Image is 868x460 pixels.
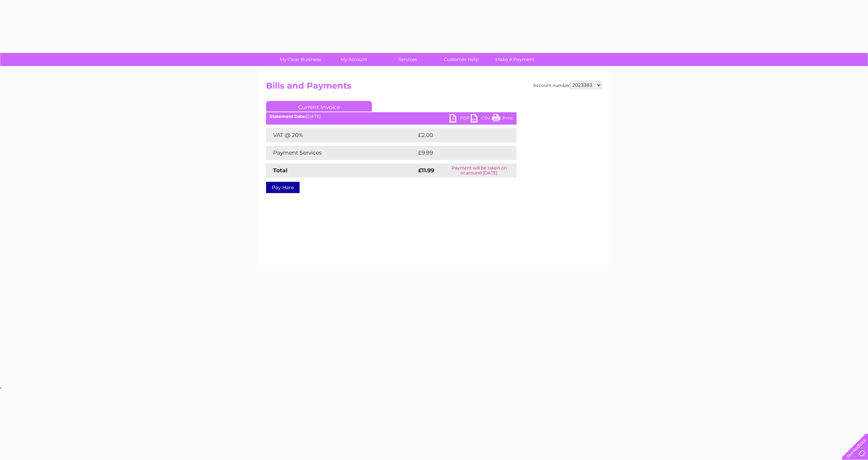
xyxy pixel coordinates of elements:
[486,53,544,66] a: Make A Payment
[266,81,602,94] h2: Bills and Payments
[266,182,300,193] a: Pay Here
[270,114,306,119] b: Statement Date:
[432,53,490,66] a: Customer Help
[533,81,602,89] div: Account number
[271,53,330,66] a: My Clear Business
[266,114,517,119] div: [DATE]
[266,128,416,142] td: VAT @ 20%
[273,167,288,174] strong: Total
[266,101,372,112] a: Current Invoice
[492,114,513,124] a: Print
[416,146,501,160] td: £9.99
[418,167,434,174] strong: £11.99
[325,53,383,66] a: My Account
[416,128,500,142] td: £2.00
[379,53,437,66] a: Services
[471,114,492,124] a: CSV
[450,114,471,124] a: PDF
[442,163,517,178] td: Payment will be taken on or around [DATE]
[266,146,416,160] td: Payment Services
